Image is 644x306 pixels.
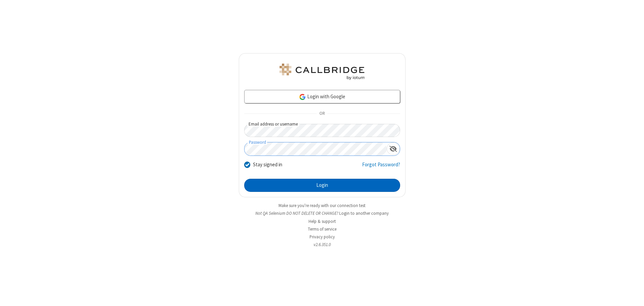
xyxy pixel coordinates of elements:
span: OR [317,109,327,118]
a: Help & support [309,218,336,224]
img: google-icon.png [299,93,306,101]
a: Login with Google [244,90,400,103]
button: Login to another company [339,210,389,216]
a: Make sure you're ready with our connection test [279,203,365,208]
input: Password [245,142,387,156]
div: Show password [387,142,400,155]
li: Not QA Selenium DO NOT DELETE OR CHANGE? [239,210,406,216]
input: Email address or username [244,124,400,137]
a: Terms of service [308,226,336,232]
a: Forgot Password? [362,161,400,174]
img: QA Selenium DO NOT DELETE OR CHANGE [278,64,366,80]
button: Login [244,179,400,192]
li: v2.6.351.0 [239,241,406,248]
a: Privacy policy [310,234,335,240]
label: Stay signed in [253,161,282,169]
